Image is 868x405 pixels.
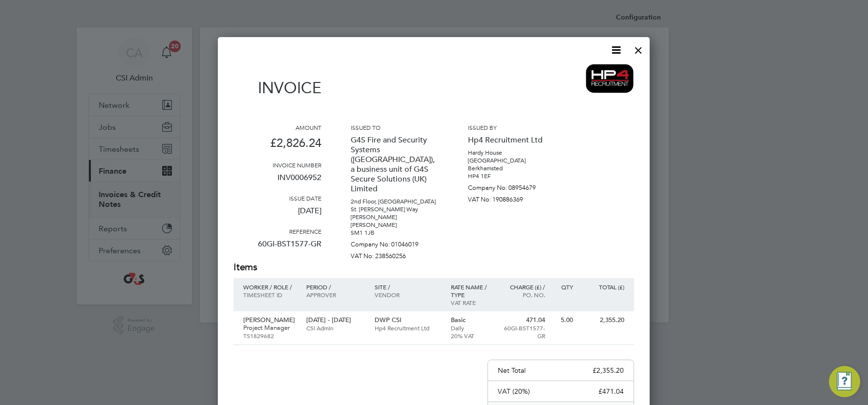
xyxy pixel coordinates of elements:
p: St. [PERSON_NAME] Way [351,205,439,213]
p: DWP CSI [375,316,441,324]
h2: Items [233,261,634,274]
p: [DATE] - [DATE] [306,316,364,324]
p: SM1 1JB [351,229,439,237]
p: 20% VAT [451,332,493,340]
p: [PERSON_NAME] [243,316,296,324]
p: Charge (£) / [503,283,545,291]
h1: Invoice [233,79,321,97]
p: Hp4 Recruitment Ltd [375,324,441,332]
p: Net Total [498,366,526,375]
p: Rate name / type [451,283,493,299]
p: [PERSON_NAME] [351,221,439,229]
p: 2,355.20 [583,316,624,324]
p: 471.04 [503,316,545,324]
p: TS1829682 [243,332,296,340]
p: G4S Fire and Security Systems ([GEOGRAPHIC_DATA]), a business unit of G4S Secure Solutions (UK) L... [351,131,439,198]
p: Berkhamsted [468,164,556,172]
h3: Amount [233,123,321,131]
p: VAT No: 238560256 [351,248,439,260]
p: Worker / Role / [243,283,296,291]
p: 60GI-BST1577-GR [233,235,321,261]
p: Period / [306,283,364,291]
img: hp4recruitment-logo-remittance.png [586,64,634,93]
p: HP4 1EF [468,172,556,180]
button: Engage Resource Center [829,366,860,397]
p: CSI Admin [306,324,364,332]
p: QTY [555,283,573,291]
p: £471.04 [598,387,624,396]
h3: Issue date [233,194,321,202]
p: Timesheet ID [243,291,296,299]
h3: Issued to [351,123,439,131]
h3: Invoice number [233,161,321,169]
p: Project Manager [243,324,296,332]
p: Site / [375,283,441,291]
p: Total (£) [583,283,624,291]
p: Approver [306,291,364,299]
p: £2,355.20 [593,366,624,375]
p: Hp4 Recruitment Ltd [468,131,556,149]
p: 60GI-BST1577-GR [503,324,545,340]
p: Company No: 08954679 [468,180,556,192]
p: Po. No. [503,291,545,299]
p: VAT No: 190886369 [468,192,556,203]
h3: Reference [233,227,321,235]
p: [GEOGRAPHIC_DATA] [468,157,556,164]
p: [PERSON_NAME] [351,213,439,221]
p: £2,826.24 [233,131,321,161]
p: VAT (20%) [498,387,530,396]
p: Daily [451,324,493,332]
p: 5.00 [555,316,573,324]
p: Company No: 01046019 [351,237,439,248]
p: Basic [451,316,493,324]
p: 2nd Floor, [GEOGRAPHIC_DATA] [351,198,439,205]
p: VAT rate [451,299,493,306]
p: Vendor [375,291,441,299]
p: Hardy House [468,149,556,157]
h3: Issued by [468,123,556,131]
p: INV0006952 [233,169,321,194]
p: [DATE] [233,202,321,227]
